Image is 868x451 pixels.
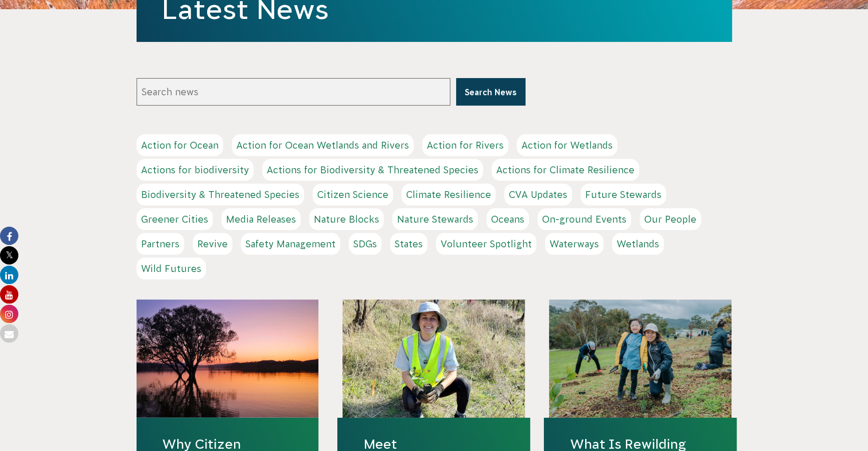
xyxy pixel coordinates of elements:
a: Climate Resilience [402,184,496,205]
a: Greener Cities [137,208,213,230]
a: Action for Ocean [137,134,223,156]
a: CVA Updates [504,184,572,205]
a: Actions for Climate Resilience [492,159,639,181]
a: Waterways [545,233,604,255]
a: Action for Wetlands [517,134,617,156]
a: Wetlands [612,233,664,255]
a: Nature Blocks [309,208,384,230]
a: Volunteer Spotlight [436,233,536,255]
a: SDGs [349,233,382,255]
input: Search news [137,78,450,106]
a: Revive [193,233,232,255]
a: Actions for biodiversity [137,159,254,181]
a: Nature Stewards [392,208,478,230]
a: Wild Futures [137,258,206,279]
a: Action for Rivers [422,134,508,156]
a: States [390,233,427,255]
a: Oceans [486,208,529,230]
a: Action for Ocean Wetlands and Rivers [232,134,414,156]
a: Media Releases [221,208,301,230]
button: Search News [456,78,526,106]
a: Biodiversity & Threatened Species [137,184,304,205]
a: Our People [640,208,701,230]
a: Safety Management [241,233,340,255]
a: Actions for Biodiversity & Threatened Species [262,159,483,181]
a: Future Stewards [581,184,666,205]
a: On-ground Events [538,208,631,230]
a: Partners [137,233,184,255]
a: Citizen Science [313,184,393,205]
